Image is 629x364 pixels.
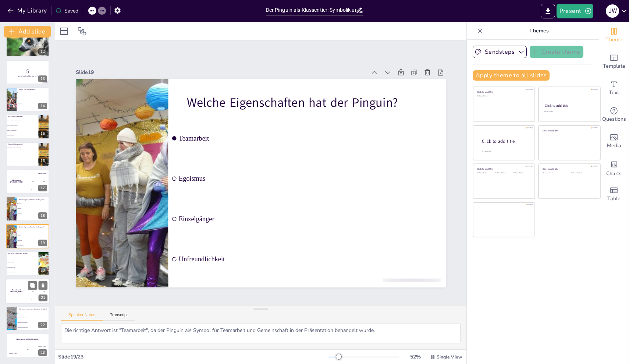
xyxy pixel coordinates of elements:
span: Media [607,142,621,150]
span: Indem wir nicht kommunizieren [18,327,49,328]
button: Present [557,4,593,18]
button: J W [606,4,619,18]
button: Add slide [4,26,51,38]
div: 12 [6,32,49,57]
span: Unfreundlichkeit [145,203,377,342]
div: Click to add text [477,95,530,97]
div: 17 [38,185,47,191]
div: Click to add text [513,172,530,174]
div: Layout [58,25,70,37]
div: [PERSON_NAME] [35,346,49,347]
span: Um unfreundlich zu sein [7,267,38,268]
div: 300 [28,186,49,194]
p: Welche Eigenschaften hat der Pinguin? [19,226,47,228]
span: Um alleine zu arbeiten [7,262,38,262]
div: 23 [38,349,47,356]
div: 12 [38,48,47,55]
span: Teamarbeit [18,230,49,231]
div: 300 [28,295,50,303]
h4: The winner is [PERSON_NAME] [6,289,28,293]
div: Click to add body [482,151,528,152]
button: Create theme [530,46,583,58]
div: 14 [38,103,47,109]
span: Um sich nicht zu unterstützen [7,272,38,273]
div: Click to add text [543,172,566,174]
span: Indem wir uns ignorieren [18,317,49,318]
button: Apply theme to all slides [473,70,550,81]
span: Einzelgänger [18,213,49,213]
div: Add images, graphics, shapes or video [599,128,629,155]
div: Click to add title [482,138,529,145]
span: Überzeugungen, die unser Verhalten leiten [7,147,38,148]
div: 20 [38,267,47,274]
span: Unfreundlichkeit [18,245,49,245]
span: Arbeite allein [18,103,49,103]
div: 17 [6,169,49,194]
span: Charts [606,170,622,178]
div: Jaap [43,181,45,182]
p: 5 [8,67,47,75]
div: 100 [6,354,20,358]
div: Click to add title [477,91,530,93]
span: Table [607,195,621,203]
p: Regeln im Alltag anwenden [8,39,47,40]
div: Click to add text [544,111,593,113]
span: Indem wir egoistisch handeln [18,322,49,323]
button: My Library [6,5,50,17]
div: Add a table [599,181,629,208]
span: Dinge, die wir kaufen sollten [7,157,38,158]
div: Click to add title [543,167,595,170]
input: Insert title [266,5,356,15]
span: Überzeugungen, die unser Verhalten leiten [7,120,38,120]
div: Get real-time input from your audience [599,102,629,128]
span: Ignoriere andere [18,108,49,109]
span: Einzelgänger [18,240,49,241]
div: Click to add text [571,172,594,174]
span: Egoismus [18,235,49,236]
span: Teamarbeit [205,98,437,237]
button: Speaker Notes [61,312,103,321]
div: 22 [38,322,47,328]
div: 200 [28,287,50,295]
span: Regeln, die wir befolgen müssen [7,152,38,153]
div: Click to add title [477,167,530,170]
div: 200 [28,177,49,185]
div: 19 [38,240,47,246]
p: Welche Eigenschaften hat der Pinguin? [19,198,47,201]
p: Was ist eine Klassenregel? [19,88,47,91]
div: Jaap [21,349,35,350]
button: Sendsteps [473,46,527,58]
div: Add text boxes [599,75,629,102]
span: Questions [602,115,626,123]
div: Slide 19 / 23 [58,353,328,360]
button: Export to PowerPoint [541,4,555,18]
div: 19 [6,224,49,248]
h4: The winner is [PERSON_NAME] [6,339,49,340]
div: 18 [38,212,47,219]
div: Add ready made slides [599,49,629,75]
p: Was sind Klassenwerte? [8,116,36,118]
div: 100 [28,279,50,287]
button: Delete Slide [39,281,47,290]
p: Wie können wir unsere Klassenwerte leben? [19,308,47,310]
span: Unfreundlichkeit [18,218,49,218]
div: Saved [56,7,78,14]
div: 13 [38,75,47,82]
p: Warum ist Teamarbeit wichtig? [8,252,36,255]
div: Click to add text [477,172,494,174]
span: Farben, die wir mögen [7,162,38,163]
h4: The winner is [PERSON_NAME] [6,180,28,183]
span: Einzelgänger [165,168,397,307]
div: 23 [6,333,49,358]
div: Click to add title [545,103,594,108]
p: Welche Eigenschaften hat der Pinguin? [228,67,445,203]
div: 18 [6,197,49,221]
div: 15 [6,114,49,139]
div: 21 [39,294,47,301]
